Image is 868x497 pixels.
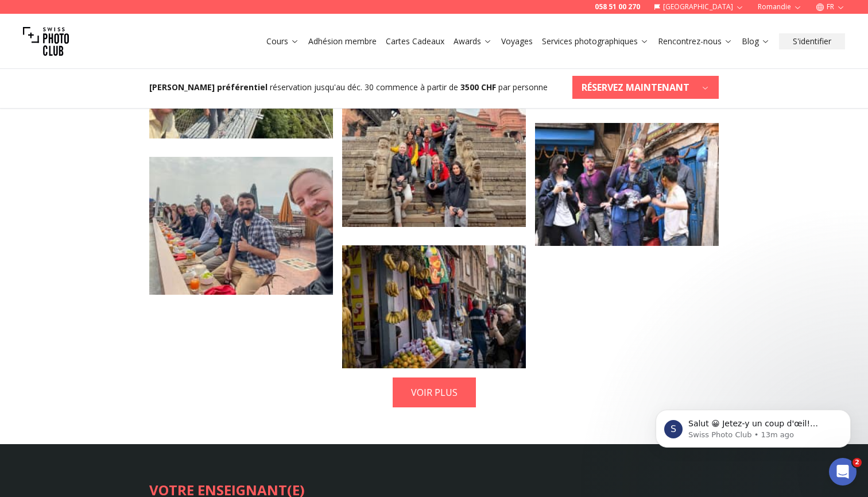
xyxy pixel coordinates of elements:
[737,33,774,49] button: Blog
[454,36,492,47] a: Awards
[742,36,770,47] a: Blog
[852,458,862,467] span: 2
[386,36,444,47] a: Cartes Cadeaux
[582,80,689,94] b: RÉSERVEZ MAINTENANT
[266,36,299,47] a: Cours
[638,386,868,466] iframe: Intercom notifications message
[460,82,496,93] b: 3500 CHF
[381,33,449,49] button: Cartes Cadeaux
[537,33,653,49] button: Services photographiques
[308,36,377,47] a: Adhésion membre
[342,245,526,368] img: image
[304,33,381,49] button: Adhésion membre
[262,33,304,49] button: Cours
[149,157,333,295] img: image
[658,36,733,47] a: Rencontrez-nous
[393,377,476,407] button: VOIR PLUS
[829,458,857,486] iframe: Intercom live chat
[595,2,640,11] a: 058 51 00 270
[779,33,845,49] button: S'identifier
[149,82,268,93] b: [PERSON_NAME] préférentiel
[449,33,497,49] button: Awards
[498,82,548,93] span: par personne
[270,82,458,93] span: réservation jusqu'au déc. 30 commence à partir de
[501,36,533,47] a: Voyages
[572,76,719,99] button: RÉSERVEZ MAINTENANT
[497,33,537,49] button: Voyages
[653,33,737,49] button: Rencontrez-nous
[542,36,649,47] a: Services photographiques
[535,123,719,246] img: image
[23,18,69,64] img: Swiss photo club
